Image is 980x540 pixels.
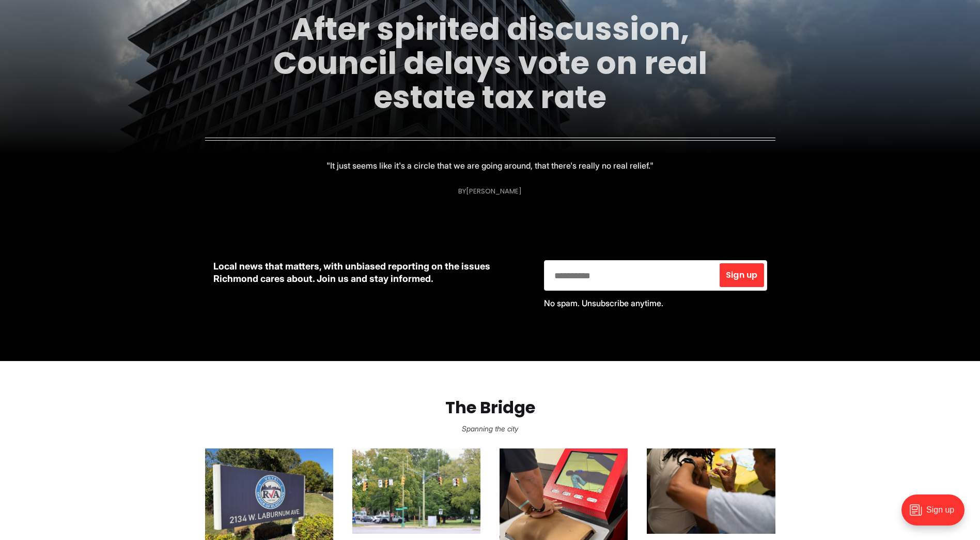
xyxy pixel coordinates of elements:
[544,298,663,308] span: No spam. Unsubscribe anytime.
[647,448,775,534] img: RPS continues free vaccine program for middle and high schoolers
[213,260,527,285] p: Local news that matters, with unbiased reporting on the issues Richmond cares about. Join us and ...
[893,489,980,540] iframe: portal-trigger
[458,187,522,195] div: By
[17,398,963,417] h2: The Bridge
[352,448,480,534] img: Neighbors push for study of five-point intersection near Diamond as potential ‘community hub’
[720,263,764,287] button: Sign up
[273,7,707,119] a: After spirited discussion, Council delays vote on real estate tax rate
[17,422,963,436] p: Spanning the city
[466,186,522,196] a: [PERSON_NAME]
[726,271,757,279] span: Sign up
[326,158,654,173] p: "It just seems like it's a circle that we are going around, that there's really no real relief."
